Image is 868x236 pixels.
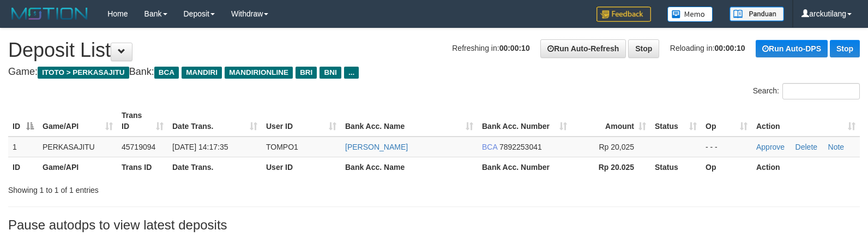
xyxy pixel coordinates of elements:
th: User ID [262,157,341,177]
img: Button%20Memo.svg [667,7,713,22]
td: - - - [701,137,752,157]
input: Search: [782,83,860,99]
strong: 00:00:10 [715,44,745,52]
span: [DATE] 14:17:35 [172,143,228,151]
th: User ID: activate to sort column ascending [262,105,341,137]
span: MANDIRIONLINE [225,67,293,79]
a: Run Auto-Refresh [540,39,626,58]
th: Status [650,157,701,177]
span: Refreshing in: [452,44,529,52]
label: Search: [753,83,860,99]
th: Trans ID: activate to sort column ascending [117,105,168,137]
th: Op: activate to sort column ascending [701,105,752,137]
th: Game/API: activate to sort column ascending [38,105,117,137]
span: Rp 20,025 [599,143,634,151]
th: Op [701,157,752,177]
th: Bank Acc. Name [341,157,478,177]
th: Action: activate to sort column ascending [752,105,860,137]
span: MANDIRI [182,67,222,79]
h4: Game: Bank: [8,67,860,78]
span: ... [344,67,359,79]
th: Action [752,157,860,177]
img: Feedback.jpg [596,7,651,22]
span: BRI [296,67,317,79]
a: Delete [795,143,817,151]
h3: Pause autodps to view latest deposits [8,218,860,232]
span: BCA [482,143,497,151]
span: ITOTO > PERKASAJITU [38,67,129,79]
th: Date Trans. [168,157,262,177]
th: Bank Acc. Number [478,157,571,177]
span: Copy 7892253041 to clipboard [499,143,542,151]
a: Approve [756,143,785,151]
th: Trans ID [117,157,168,177]
th: Status: activate to sort column ascending [650,105,701,137]
td: 1 [8,137,38,157]
th: Rp 20.025 [571,157,650,177]
th: Bank Acc. Name: activate to sort column ascending [341,105,478,137]
th: Amount: activate to sort column ascending [571,105,650,137]
span: BCA [154,67,179,79]
th: Game/API [38,157,117,177]
th: ID [8,157,38,177]
a: Note [828,143,845,151]
strong: 00:00:10 [499,44,530,52]
th: ID: activate to sort column descending [8,105,38,137]
th: Bank Acc. Number: activate to sort column ascending [478,105,571,137]
div: Showing 1 to 1 of 1 entries [8,180,353,196]
a: [PERSON_NAME] [345,143,408,151]
span: BNI [320,67,341,79]
th: Date Trans.: activate to sort column ascending [168,105,262,137]
img: MOTION_logo.png [8,5,91,22]
img: panduan.png [730,7,784,21]
h1: Deposit List [8,39,860,61]
a: Stop [628,39,659,58]
span: TOMPO1 [266,143,298,151]
a: Run Auto-DPS [756,40,828,57]
td: PERKASAJITU [38,137,117,157]
span: 45719094 [122,143,155,151]
span: Reloading in: [670,44,745,52]
a: Stop [830,40,860,57]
